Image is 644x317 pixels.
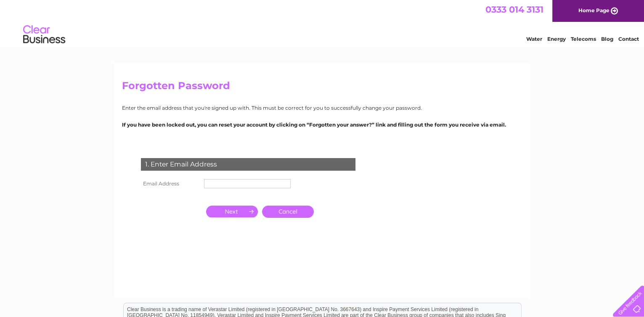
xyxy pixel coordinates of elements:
[141,158,355,171] div: 1. Enter Email Address
[122,121,522,129] p: If you have been locked out, you can reset your account by clicking on “Forgotten your answer?” l...
[571,36,596,42] a: Telecoms
[122,104,522,112] p: Enter the email address that you're signed up with. This must be correct for you to successfully ...
[262,206,314,218] a: Cancel
[618,36,639,42] a: Contact
[547,36,566,42] a: Energy
[601,36,613,42] a: Blog
[124,5,521,41] div: Clear Business is a trading name of Verastar Limited (registered in [GEOGRAPHIC_DATA] No. 3667643...
[23,22,66,48] img: logo.png
[139,177,202,190] th: Email Address
[485,4,543,15] a: 0333 014 3131
[526,36,542,42] a: Water
[122,80,522,96] h2: Forgotten Password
